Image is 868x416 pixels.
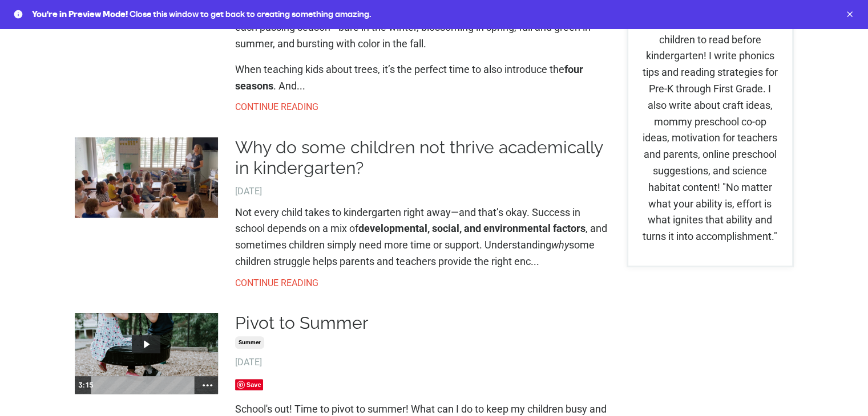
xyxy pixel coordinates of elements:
[96,376,191,394] div: Playbar
[235,379,264,390] span: Save
[235,336,264,349] a: summer
[235,205,609,270] p: Not every child takes to kindergarten right away—and that’s okay. Success in school depends on a ...
[235,313,609,333] a: Pivot to Summer
[74,312,219,394] img: Video Thumbnail
[235,137,609,178] a: Why do some children not thrive academically in kindergarten?
[551,239,569,251] em: why
[197,376,219,394] button: Show more buttons
[32,9,128,20] span: You're in Preview Mode!
[235,276,609,291] a: CONTINUE READING
[235,355,609,370] span: [DATE]
[132,335,160,353] button: Play Video: file-uploads/sites/2147505858/video/71f522-4d71-13-05e-3e1d0122f1e8_pivot_to_summer_1...
[845,10,854,19] button: remove
[235,100,609,115] a: CONTINUE READING
[235,62,609,95] p: When teaching kids about trees, it’s the perfect time to also introduce the . And...
[235,63,583,92] strong: four seasons
[130,9,371,20] span: Close this window to get back to creating something amazing.
[640,15,781,245] p: My passion is teaching children to read before kindergarten! I write phonics tips and reading str...
[14,10,23,19] pds-icon: info circle filled
[358,222,586,234] strong: developmental, social, and environmental factors
[235,184,609,199] span: [DATE]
